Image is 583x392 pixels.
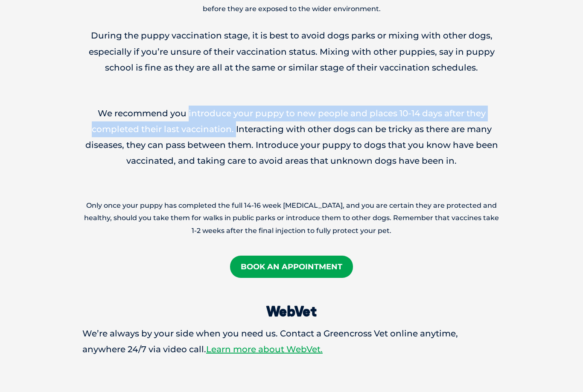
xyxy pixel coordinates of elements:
strong: WebVet [266,303,317,320]
p: We recommend you introduce your puppy to new people and places 10-14 days after they completed th... [82,106,501,170]
p: Only once your puppy has completed the full 14-16 week [MEDICAL_DATA], and you are certain they a... [82,200,501,238]
button: Search [566,39,575,47]
a: Learn more about WebVet. [206,345,323,355]
p: We’re always by your side when you need us. Contact a Greencross Vet online anytime, anywhere 24/... [82,326,501,358]
p: During the puppy vaccination stage, it is best to avoid dogs parks or mixing with other dogs, esp... [82,28,501,76]
a: Book an Appointment [230,256,353,278]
